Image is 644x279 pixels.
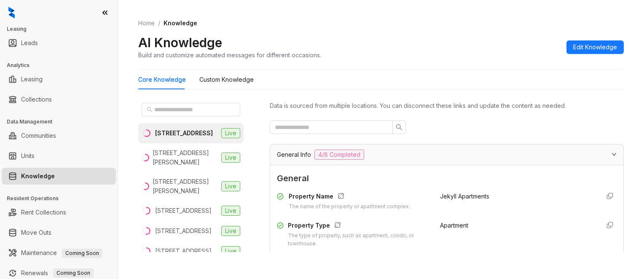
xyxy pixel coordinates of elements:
div: [STREET_ADDRESS] [155,226,212,236]
li: Units [2,148,116,164]
div: [STREET_ADDRESS] [155,129,213,138]
span: Edit Knowledge [573,43,617,52]
span: General [277,172,617,185]
div: [STREET_ADDRESS] [155,206,212,215]
span: Coming Soon [62,249,102,258]
li: Communities [2,127,116,144]
span: Jekyll Apartments [440,193,489,200]
img: logo [8,7,15,19]
span: search [147,107,153,113]
span: General Info [277,150,311,159]
div: [STREET_ADDRESS][PERSON_NAME] [153,177,218,196]
h3: Leasing [7,25,118,33]
span: Coming Soon [53,268,94,278]
div: [STREET_ADDRESS][PERSON_NAME] [153,148,218,167]
a: Leads [21,35,38,51]
span: Knowledge [164,19,197,27]
li: Leasing [2,71,116,88]
span: Live [221,246,240,256]
a: Leasing [21,71,43,88]
span: Live [221,181,240,191]
a: Communities [21,127,56,144]
h2: AI Knowledge [138,35,222,51]
div: Core Knowledge [138,75,186,84]
li: Rent Collections [2,204,116,221]
h3: Analytics [7,62,118,69]
a: Collections [21,91,52,108]
li: Move Outs [2,224,116,241]
a: Home [137,19,156,28]
li: Knowledge [2,168,116,185]
div: Custom Knowledge [199,75,254,84]
li: / [158,19,160,28]
a: Rent Collections [21,204,66,221]
h3: Data Management [7,118,118,126]
li: Maintenance [2,244,116,261]
div: General Info4/8 Completed [270,145,623,165]
span: Live [221,128,240,138]
a: Knowledge [21,168,55,185]
li: Collections [2,91,116,108]
div: [STREET_ADDRESS] [155,247,212,256]
div: Build and customize automated messages for different occasions. [138,51,321,59]
span: Apartment [440,222,468,229]
span: Live [221,226,240,236]
div: Data is sourced from multiple locations. You can disconnect these links and update the content as... [270,101,624,110]
span: expanded [612,152,617,157]
li: Leads [2,35,116,51]
h3: Resident Operations [7,195,118,202]
a: Units [21,148,35,164]
span: search [396,124,402,131]
span: Live [221,206,240,216]
button: Edit Knowledge [566,40,624,54]
div: Property Name [289,192,410,203]
div: The type of property, such as apartment, condo, or townhouse. [288,232,430,248]
span: Live [221,153,240,163]
a: Move Outs [21,224,51,241]
div: The name of the property or apartment complex. [289,203,410,211]
div: Property Type [288,221,430,232]
span: 4/8 Completed [314,150,364,160]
